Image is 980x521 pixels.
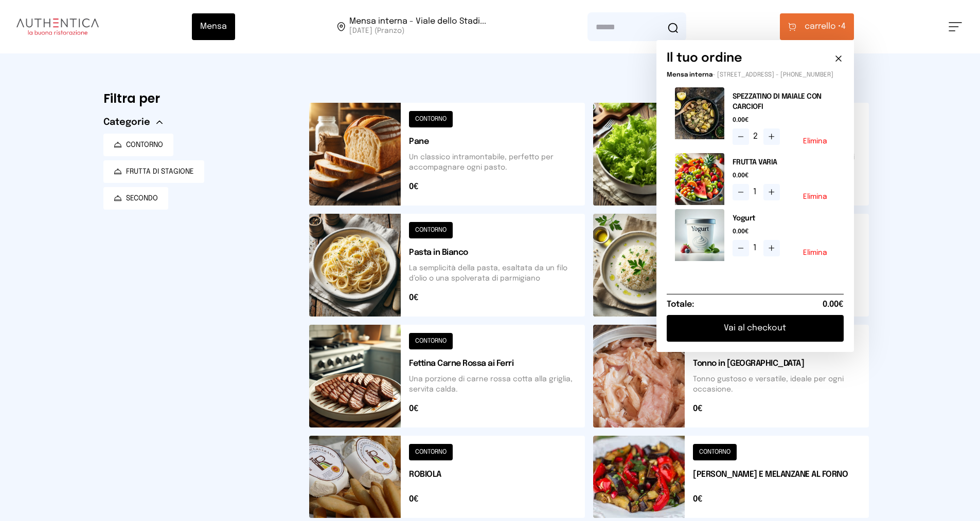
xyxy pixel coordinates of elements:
span: 4 [805,21,846,33]
h2: SPEZZATINO DI MAIALE CON CARCIOFI [733,91,835,112]
h6: Filtra per [103,90,293,107]
span: 0.00€ [733,116,835,124]
p: - [STREET_ADDRESS] - [PHONE_NUMBER] [667,71,844,79]
span: carrello • [805,21,841,33]
span: Mensa interna [667,72,712,78]
h6: Il tuo ordine [667,50,742,67]
span: [DATE] (Pranzo) [349,26,486,36]
span: 2 [753,131,759,143]
button: Elimina [803,193,827,200]
span: SECONDO [126,193,158,203]
span: 1 [753,186,759,198]
button: CONTORNO [103,134,173,156]
span: Categorie [103,115,150,129]
span: Viale dello Stadio, 77, 05100 Terni TR, Italia [349,17,486,36]
span: CONTORNO [126,140,163,150]
button: Vai al checkout [667,315,844,342]
h6: Totale: [667,299,694,311]
button: Categorie [103,115,163,129]
img: media [675,87,724,139]
span: 0.00€ [733,228,835,236]
h2: Yogurt [733,213,835,224]
button: carrello •4 [780,13,854,40]
button: Elimina [803,138,827,145]
img: media [675,209,724,261]
button: Elimina [803,249,827,256]
span: 0.00€ [733,172,835,180]
img: logo.8f33a47.png [16,18,99,35]
button: FRUTTA DI STAGIONE [103,160,204,183]
span: 0.00€ [823,299,844,311]
img: media [675,153,724,205]
span: FRUTTA DI STAGIONE [126,166,194,177]
h2: FRUTTA VARIA [733,157,835,168]
button: SECONDO [103,187,168,210]
button: Mensa [192,13,235,40]
span: 1 [753,242,759,254]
